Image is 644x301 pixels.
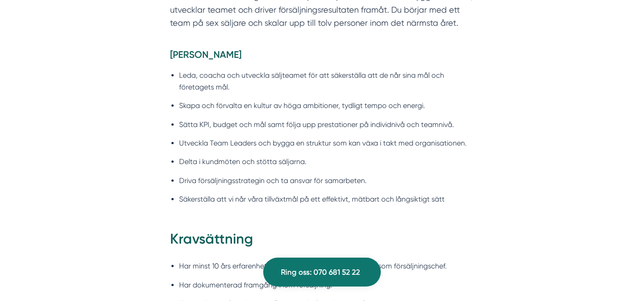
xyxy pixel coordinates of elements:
[263,258,381,287] a: Ring oss: 070 681 52 22
[179,279,474,291] li: Har dokumenterad framgång inom försäljning.
[179,193,474,205] li: Säkerställa att vi når våra tillväxtmål på ett effektivt, mätbart och långsiktigt sätt
[179,119,474,130] li: Sätta KPI, budget och mål samt följa upp prestationer på individnivå och teamnivå.
[179,100,474,111] li: Skapa och förvalta en kultur av höga ambitioner, tydligt tempo och energi.
[179,156,474,167] li: Delta i kundmöten och stötta säljarna.
[179,175,474,186] li: Driva försäljningsstrategin och ta ansvar för samarbeten.
[170,229,474,254] h2: Kravsättning
[179,137,474,149] li: Utveckla Team Leaders och bygga en struktur som kan växa i takt med organisationen.
[281,266,360,278] span: Ring oss: 070 681 52 22
[179,260,474,272] li: Har minst 10 års erfarenhet inom försäljning, varav minst 3 år som försäljningschef.
[170,49,241,60] strong: [PERSON_NAME]
[179,70,474,93] li: Leda, coacha och utveckla säljteamet för att säkerställa att de når sina mål och företagets mål.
